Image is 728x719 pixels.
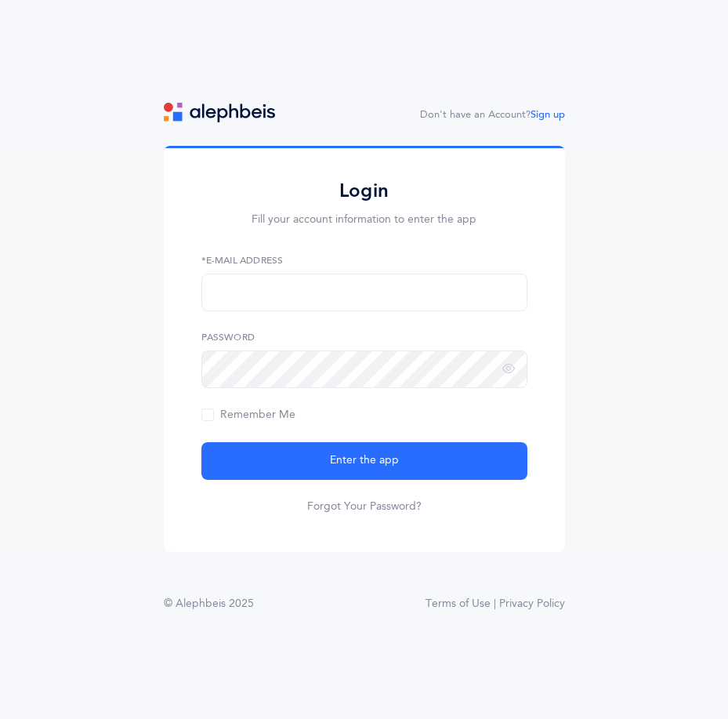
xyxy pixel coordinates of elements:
p: Fill your account information to enter the app [201,212,527,228]
a: Terms of Use | Privacy Policy [426,596,565,612]
span: Remember Me [201,409,295,421]
label: Password [201,330,527,344]
div: © Alephbeis 2025 [164,596,254,612]
h2: Login [201,179,527,203]
button: Enter the app [201,442,527,480]
div: Don't have an Account? [420,107,565,123]
img: logo.svg [164,103,275,122]
a: Forgot Your Password? [307,499,422,514]
a: Sign up [531,109,565,120]
label: *E-Mail Address [201,253,527,267]
span: Enter the app [330,452,399,469]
